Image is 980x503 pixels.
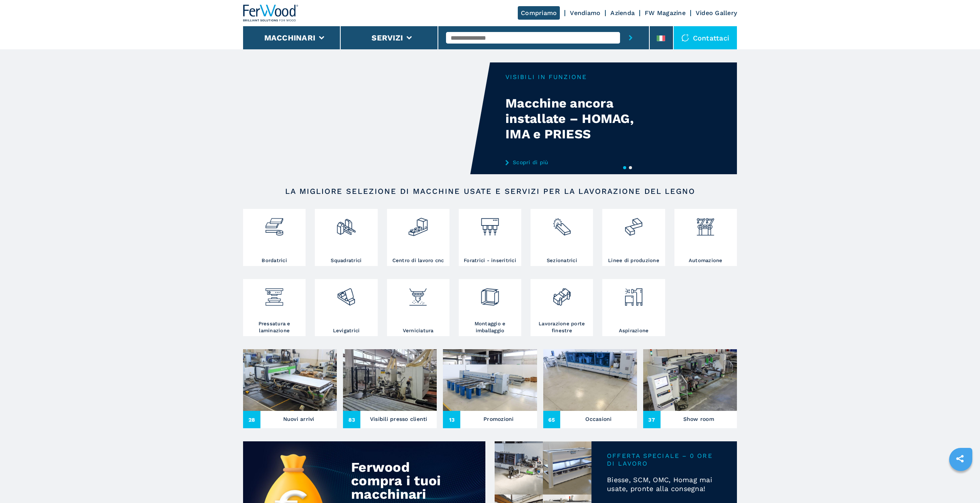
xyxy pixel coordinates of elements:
a: sharethis [950,449,970,468]
h3: Sezionatrici [547,257,577,264]
img: bordatrici_1.png [264,211,284,237]
a: Squadratrici [315,209,377,266]
img: Promozioni [443,349,537,411]
a: Show room37Show room [643,349,737,428]
a: Nuovi arrivi28Nuovi arrivi [243,349,337,428]
a: Sezionatrici [531,209,593,266]
h3: Lavorazione porte finestre [532,320,591,334]
a: Montaggio e imballaggio [459,279,521,336]
h3: Promozioni [483,414,514,424]
a: Automazione [674,209,737,266]
a: Centro di lavoro cnc [387,209,449,266]
a: Azienda [610,9,635,17]
a: Verniciatura [387,279,449,336]
h3: Pressatura e laminazione [245,320,304,334]
a: Aspirazione [602,279,665,336]
img: centro_di_lavoro_cnc_2.png [408,211,428,237]
img: sezionatrici_2.png [552,211,572,237]
button: Servizi [372,33,403,42]
div: Contattaci [674,26,737,49]
a: Visibili presso clienti83Visibili presso clienti [343,349,437,428]
img: Ferwood [243,5,299,22]
a: Promozioni13Promozioni [443,349,537,428]
button: 2 [629,166,632,169]
a: Vendiamo [570,9,600,17]
h3: Verniciatura [403,327,434,334]
img: verniciatura_1.png [408,281,428,307]
button: 1 [623,166,626,169]
span: 28 [243,411,260,428]
a: Pressatura e laminazione [243,279,306,336]
span: 37 [643,411,661,428]
img: levigatrici_2.png [336,281,357,307]
a: Lavorazione porte finestre [531,279,593,336]
img: Show room [643,349,737,411]
h2: LA MIGLIORE SELEZIONE DI MACCHINE USATE E SERVIZI PER LA LAVORAZIONE DEL LEGNO [268,187,712,196]
img: montaggio_imballaggio_2.png [480,281,500,307]
img: squadratrici_2.png [336,211,357,237]
video: Your browser does not support the video tag. [243,62,490,174]
h3: Levigatrici [333,327,360,334]
a: Occasioni65Occasioni [543,349,637,428]
img: aspirazione_1.png [623,281,644,307]
button: Macchinari [264,33,316,42]
img: Nuovi arrivi [243,349,337,411]
h3: Bordatrici [262,257,287,264]
img: Occasioni [543,349,637,411]
a: Bordatrici [243,209,306,266]
h3: Show room [683,414,714,424]
a: Levigatrici [315,279,377,336]
a: FW Magazine [645,9,686,17]
a: Foratrici - inseritrici [459,209,521,266]
h3: Foratrici - inseritrici [464,257,516,264]
h3: Visibili presso clienti [370,414,427,424]
span: 65 [543,411,561,428]
div: Ferwood compra i tuoi macchinari [351,461,452,501]
h3: Linee di produzione [608,257,659,264]
h3: Aspirazione [619,327,649,334]
img: linee_di_produzione_2.png [623,211,644,237]
h3: Montaggio e imballaggio [461,320,519,334]
h3: Centro di lavoro cnc [392,257,444,264]
span: 13 [443,411,460,428]
h3: Squadratrici [331,257,362,264]
img: lavorazione_porte_finestre_2.png [552,281,572,307]
a: Compriamo [518,6,560,20]
a: Video Gallery [696,9,737,17]
h3: Automazione [689,257,723,264]
img: Contattaci [681,34,689,42]
img: pressa-strettoia.png [264,281,284,307]
img: automazione.png [695,211,716,237]
h3: Nuovi arrivi [283,414,314,424]
span: 83 [343,411,360,428]
button: submit-button [620,26,641,49]
img: foratrici_inseritrici_2.png [480,211,500,237]
a: Scopri di più [505,159,657,165]
h3: Occasioni [585,414,612,424]
iframe: Chat [947,468,974,497]
a: Linee di produzione [602,209,665,266]
img: Visibili presso clienti [343,349,437,411]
